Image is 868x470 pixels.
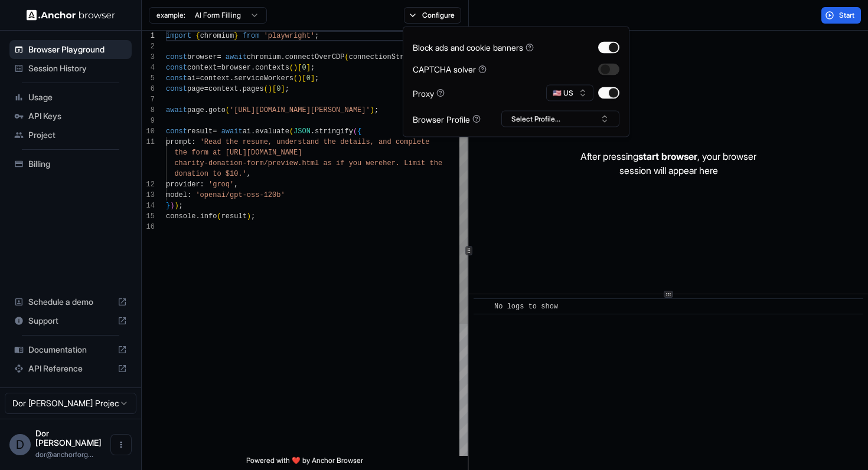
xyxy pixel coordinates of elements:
div: 1 [142,31,155,41]
span: chromium [200,32,234,40]
span: ) [174,202,178,210]
span: ai [243,127,251,136]
span: , [234,180,238,189]
span: context [200,74,230,83]
span: { [357,127,361,136]
span: Support [28,315,113,327]
span: 'playwright' [264,32,315,40]
span: contexts [255,64,289,72]
div: Browser Playground [9,40,132,59]
div: 10 [142,126,155,137]
span: . [195,212,200,221]
span: . [251,127,255,136]
div: CAPTCHA solver [413,63,487,75]
span: } [234,32,238,40]
span: . [204,106,208,114]
button: Start [821,7,861,24]
span: result [221,212,247,221]
div: 12 [142,179,155,190]
div: Schedule a demo [9,292,132,311]
span: page [187,85,204,93]
span: ] [311,74,315,83]
span: prompt [166,138,191,146]
span: 'groq' [208,180,234,189]
span: chromium [247,53,281,61]
span: . [280,53,285,61]
span: ] [306,64,311,72]
div: 16 [142,222,155,232]
span: evaluate [255,127,289,136]
span: = [195,74,200,83]
span: context [208,85,238,93]
span: 0 [302,64,306,72]
span: API Reference [28,363,113,374]
span: { [195,32,200,40]
span: ( [289,64,293,72]
span: Powered with ❤️ by Anchor Browser [246,456,363,470]
span: Documentation [28,344,113,356]
span: ; [374,106,378,114]
span: page [187,106,204,114]
span: lete [413,138,430,146]
div: 9 [142,116,155,126]
span: ai [187,74,195,83]
span: . [238,85,242,93]
span: await [226,53,247,61]
span: const [166,74,187,83]
span: import [166,32,191,40]
div: Proxy [413,87,445,99]
span: start browser [638,150,697,162]
span: ) [170,202,174,210]
div: 6 [142,84,155,94]
span: [ [302,74,306,83]
span: ) [247,212,251,221]
div: Documentation [9,340,132,359]
span: Schedule a demo [28,296,113,308]
span: const [166,64,187,72]
span: from [243,32,260,40]
div: Project [9,126,132,144]
div: 2 [142,41,155,52]
span: ) [268,85,272,93]
span: Start [839,11,856,20]
span: 0 [276,85,280,93]
button: 🇺🇸 US [546,85,593,101]
span: browser [187,53,217,61]
span: Usage [28,91,127,103]
span: = [217,53,221,61]
span: ) [298,74,302,83]
span: : [187,191,191,199]
span: : [200,180,204,189]
span: ( [345,53,349,61]
span: ; [315,32,319,40]
div: 5 [142,73,155,84]
span: ​ [479,301,485,313]
span: = [217,64,221,72]
span: console [166,212,195,221]
div: Browser Profile [413,113,481,125]
span: . [251,64,255,72]
span: '[URL][DOMAIN_NAME][PERSON_NAME]' [230,106,370,114]
span: provider [166,180,200,189]
span: JSON [293,127,311,136]
span: ; [315,74,319,83]
span: ] [280,85,285,93]
span: Billing [28,158,127,170]
span: her. Limit the [383,159,442,167]
span: result [187,127,213,136]
span: connectOverCDP [285,53,345,61]
div: Session History [9,59,132,78]
span: connectionString [349,53,417,61]
span: [ [272,85,276,93]
span: [ [298,64,302,72]
span: ; [251,212,255,221]
div: Block ads and cookie banners [413,41,534,54]
div: API Keys [9,107,132,126]
span: example: [156,11,185,20]
span: ( [226,106,230,114]
span: = [204,85,208,93]
span: await [166,106,187,114]
span: ( [293,74,298,83]
span: Dor Dankner [35,428,102,448]
div: API Reference [9,359,132,378]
